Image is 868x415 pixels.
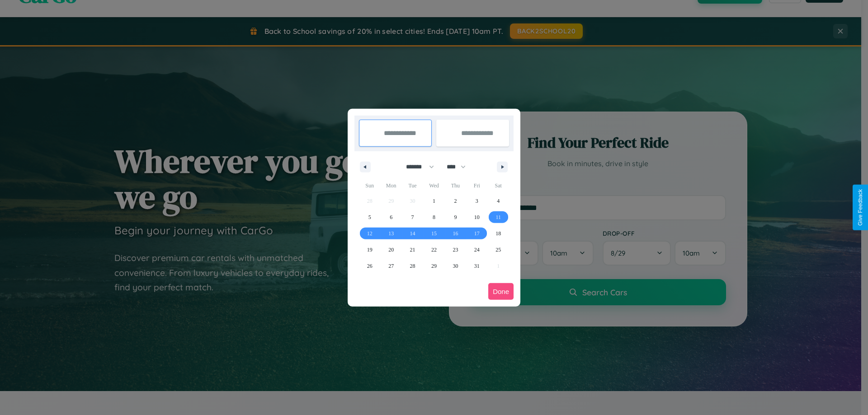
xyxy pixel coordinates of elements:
span: 2 [454,193,457,209]
div: Give Feedback [857,189,863,226]
span: 27 [388,258,394,274]
button: 14 [402,225,423,242]
span: Thu [445,178,466,193]
span: 13 [388,225,394,242]
button: Done [488,283,514,300]
button: 6 [380,209,401,225]
span: 1 [433,193,435,209]
span: Sat [488,178,509,193]
button: 31 [466,258,487,274]
span: 24 [474,242,480,258]
span: 15 [431,225,437,242]
span: 11 [495,209,501,225]
button: 7 [402,209,423,225]
button: 17 [466,225,487,242]
button: 24 [466,242,487,258]
button: 26 [359,258,380,274]
button: 28 [402,258,423,274]
span: Wed [423,178,444,193]
button: 1 [423,193,444,209]
button: 11 [488,209,509,225]
span: 6 [390,209,392,225]
button: 3 [466,193,487,209]
span: 14 [410,225,415,242]
span: 23 [453,242,458,258]
button: 4 [488,193,509,209]
span: 7 [411,209,414,225]
button: 12 [359,225,380,242]
button: 27 [380,258,401,274]
button: 18 [488,225,509,242]
span: Mon [380,178,401,193]
button: 25 [488,242,509,258]
span: 3 [476,193,478,209]
span: 12 [367,225,373,242]
span: 28 [410,258,415,274]
button: 8 [423,209,444,225]
span: 5 [368,209,371,225]
button: 29 [423,258,444,274]
span: 17 [474,225,480,242]
span: 19 [367,242,373,258]
span: 31 [474,258,480,274]
span: Fri [466,178,487,193]
button: 16 [445,225,466,242]
span: 4 [497,193,500,209]
button: 2 [445,193,466,209]
span: 29 [431,258,437,274]
button: 15 [423,225,444,242]
span: 8 [433,209,435,225]
span: 16 [453,225,458,242]
span: 21 [410,242,415,258]
button: 19 [359,242,380,258]
span: 18 [495,225,501,242]
span: 20 [388,242,394,258]
span: 25 [495,242,501,258]
span: Sun [359,178,380,193]
span: 10 [474,209,480,225]
button: 21 [402,242,423,258]
button: 5 [359,209,380,225]
button: 22 [423,242,444,258]
button: 20 [380,242,401,258]
span: 30 [453,258,458,274]
button: 10 [466,209,487,225]
span: Tue [402,178,423,193]
span: 9 [454,209,457,225]
button: 13 [380,225,401,242]
span: 22 [431,242,437,258]
span: 26 [367,258,373,274]
button: 9 [445,209,466,225]
button: 23 [445,242,466,258]
button: 30 [445,258,466,274]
